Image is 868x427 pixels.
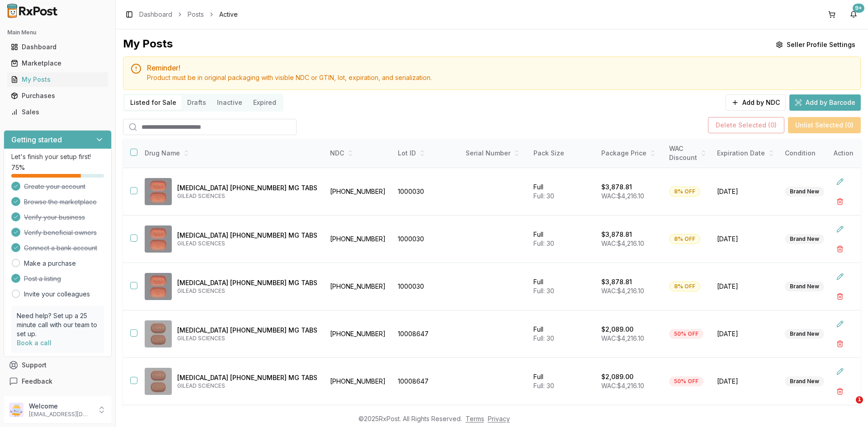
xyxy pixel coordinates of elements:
[29,402,92,411] p: Welcome
[17,339,52,347] a: Book a call
[392,358,460,405] td: 10008647
[601,192,644,200] span: WAC: $4,216.10
[7,71,108,88] a: My Posts
[717,149,774,158] div: Expiration Date
[717,329,774,338] span: [DATE]
[826,139,861,168] th: Action
[177,326,317,335] p: [MEDICAL_DATA] [PHONE_NUMBER] MG TABS
[248,95,282,110] button: Expired
[533,192,554,200] span: Full: 30
[22,377,52,386] span: Feedback
[789,94,861,111] button: Add by Barcode
[11,134,62,145] h3: Getting started
[147,64,853,71] h5: Reminder!
[832,336,848,352] button: Delete
[466,149,523,158] div: Serial Number
[325,358,392,405] td: [PHONE_NUMBER]
[4,72,112,87] button: My Posts
[601,372,633,381] p: $2,089.00
[4,40,112,54] button: Dashboard
[832,241,848,257] button: Delete
[24,274,61,283] span: Post a listing
[601,183,632,192] p: $3,878.81
[726,94,786,111] button: Add by NDC
[24,259,76,268] a: Make a purchase
[832,316,848,332] button: Edit
[177,183,317,192] p: [MEDICAL_DATA] [PHONE_NUMBER] MG TABS
[9,403,24,417] img: User avatar
[528,358,596,405] td: Full
[177,287,317,295] p: GILEAD SCIENCES
[533,382,554,389] span: Full: 30
[528,310,596,358] td: Full
[4,4,61,18] img: RxPost Logo
[11,42,104,52] div: Dashboard
[177,278,317,287] p: [MEDICAL_DATA] [PHONE_NUMBER] MG TABS
[832,288,848,305] button: Delete
[177,192,317,200] p: GILEAD SCIENCES
[145,178,172,205] img: Biktarvy 30-120-15 MG TABS
[11,59,104,68] div: Marketplace
[325,168,392,216] td: [PHONE_NUMBER]
[528,216,596,263] td: Full
[29,411,92,418] p: [EMAIL_ADDRESS][DOMAIN_NAME]
[669,187,700,197] div: 8% OFF
[7,88,108,104] a: Purchases
[219,10,238,19] span: Active
[528,263,596,310] td: Full
[785,282,824,291] div: Brand New
[669,282,700,291] div: 8% OFF
[717,377,774,386] span: [DATE]
[4,56,112,70] button: Marketplace
[717,235,774,244] span: [DATE]
[145,273,172,300] img: Biktarvy 30-120-15 MG TABS
[330,149,387,158] div: NDC
[11,108,104,117] div: Sales
[853,4,864,13] div: 9+
[832,193,848,210] button: Delete
[145,149,317,158] div: Drug Name
[212,95,248,110] button: Inactive
[24,182,85,191] span: Create your account
[601,230,632,239] p: $3,878.81
[528,168,596,216] td: Full
[24,213,85,222] span: Verify your business
[770,37,861,53] button: Seller Profile Settings
[837,396,859,418] iframe: Intercom live chat
[846,7,861,22] button: 9+
[669,376,703,386] div: 50% OFF
[528,139,596,168] th: Pack Size
[785,329,824,339] div: Brand New
[11,91,104,100] div: Purchases
[177,382,317,389] p: GILEAD SCIENCES
[669,144,706,162] div: WAC Discount
[488,415,510,422] a: Privacy
[717,187,774,196] span: [DATE]
[856,396,863,404] span: 1
[325,263,392,310] td: [PHONE_NUMBER]
[147,73,853,82] div: Product must be in original packaging with visible NDC or GTIN, lot, expiration, and serialization.
[832,383,848,399] button: Delete
[17,311,99,338] p: Need help? Set up a 25 minute call with our team to set up.
[325,216,392,263] td: [PHONE_NUMBER]
[392,168,460,216] td: 1000030
[601,277,632,286] p: $3,878.81
[392,216,460,263] td: 1000030
[177,335,317,342] p: GILEAD SCIENCES
[601,334,644,342] span: WAC: $4,216.10
[24,228,97,237] span: Verify beneficial owners
[24,197,97,206] span: Browse the marketplace
[669,234,700,244] div: 8% OFF
[145,320,172,347] img: Biktarvy 50-200-25 MG TABS
[466,415,484,422] a: Terms
[11,163,25,172] span: 75 %
[4,105,112,119] button: Sales
[4,89,112,103] button: Purchases
[7,39,108,55] a: Dashboard
[785,234,824,244] div: Brand New
[139,10,238,19] nav: breadcrumb
[7,55,108,71] a: Marketplace
[24,290,90,299] a: Invite your colleagues
[601,382,644,389] span: WAC: $4,216.10
[533,287,554,295] span: Full: 30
